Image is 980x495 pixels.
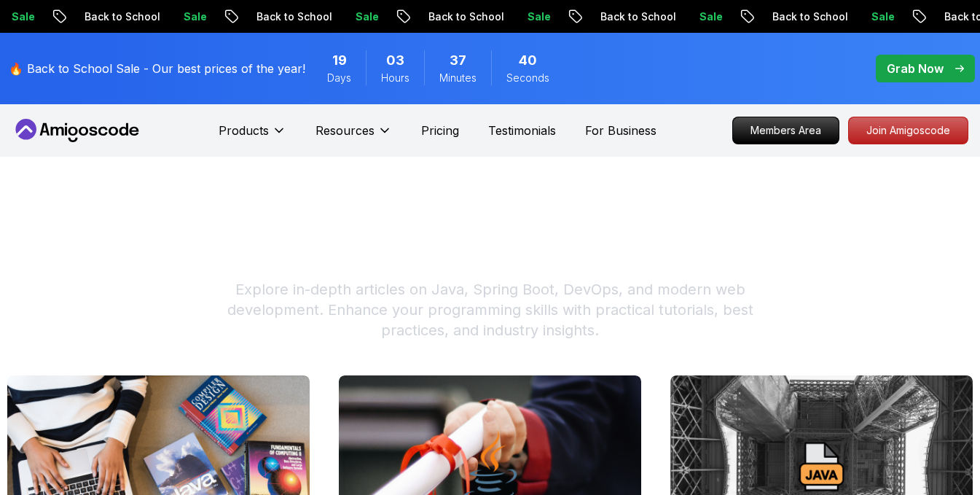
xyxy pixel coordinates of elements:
[849,117,968,144] p: Join Amigoscode
[488,122,556,139] a: Testimonials
[219,122,286,151] button: Products
[332,50,347,71] span: 19 Days
[887,60,944,77] p: Grab Now
[7,227,973,262] h1: Programming Blogs & Tutorials
[859,9,906,24] p: Sale
[381,71,409,85] span: Hours
[733,117,839,144] p: Members Area
[327,71,351,85] span: Days
[687,9,734,24] p: Sale
[760,9,859,24] p: Back to School
[519,50,537,71] span: 40 Seconds
[416,9,515,24] p: Back to School
[9,60,305,77] p: 🔥 Back to School Sale - Our best prices of the year!
[732,117,839,144] a: Members Area
[171,9,218,24] p: Sale
[315,122,392,151] button: Resources
[439,71,477,85] span: Minutes
[386,50,404,71] span: 3 Hours
[506,71,549,85] span: Seconds
[848,117,968,144] a: Join Amigoscode
[588,9,687,24] p: Back to School
[72,9,171,24] p: Back to School
[585,122,656,139] a: For Business
[450,50,466,71] span: 37 Minutes
[343,9,390,24] p: Sale
[515,9,562,24] p: Sale
[244,9,343,24] p: Back to School
[211,279,770,340] p: Explore in-depth articles on Java, Spring Boot, DevOps, and modern web development. Enhance your ...
[219,122,269,139] p: Products
[421,122,459,139] a: Pricing
[315,122,375,139] p: Resources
